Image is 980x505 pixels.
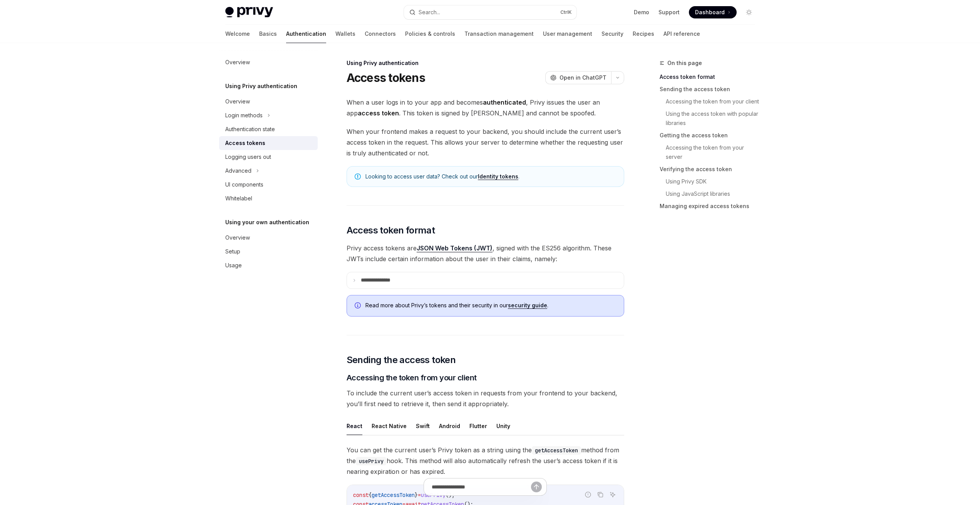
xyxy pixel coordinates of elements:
svg: Note [355,173,361,180]
span: Sending the access token [347,354,456,366]
span: Accessing the token from your client [347,372,477,383]
a: Whitelabel [219,192,318,205]
a: JSON Web Tokens (JWT) [417,244,493,252]
a: Using the access token with popular libraries [660,108,761,129]
a: Transaction management [464,25,534,43]
span: Open in ChatGPT [560,74,606,82]
a: Managing expired access tokens [660,200,761,212]
div: Overview [225,233,250,242]
div: Access tokens [225,138,265,148]
a: Getting the access token [660,129,761,142]
div: Advanced [225,166,251,175]
a: Welcome [225,25,250,43]
a: Accessing the token from your server [660,142,761,163]
img: light logo [225,7,273,18]
span: Access token format [347,224,435,237]
button: Flutter [469,417,487,435]
svg: Info [355,302,362,310]
h1: Access tokens [347,71,425,85]
a: Demo [634,8,649,16]
div: Authentication state [225,125,275,134]
button: React Native [372,417,407,435]
a: Connectors [365,25,396,43]
a: UI components [219,178,318,192]
a: Security [601,25,623,43]
a: Sending the access token [660,83,761,95]
div: Usage [225,261,242,270]
a: API reference [663,25,700,43]
div: Overview [225,58,250,67]
button: Swift [416,417,430,435]
a: Overview [219,95,318,108]
span: Privy access tokens are , signed with the ES256 algorithm. These JWTs include certain information... [347,243,624,264]
a: Usage [219,258,318,272]
button: Open in ChatGPT [545,71,611,84]
a: Dashboard [689,6,737,18]
a: Identity tokens [478,173,518,180]
code: usePrivy [356,457,387,465]
input: Ask a question... [432,478,531,495]
div: Whitelabel [225,194,252,203]
a: Basics [259,25,277,43]
span: Read more about Privy’s tokens and their security in our . [365,302,616,309]
span: To include the current user’s access token in requests from your frontend to your backend, you’ll... [347,388,624,409]
a: Access tokens [219,136,318,150]
div: Setup [225,247,240,256]
button: Send message [531,482,542,492]
button: Toggle dark mode [743,6,755,18]
div: Logging users out [225,152,271,162]
code: getAccessToken [532,446,581,455]
a: Authentication state [219,122,318,136]
strong: access token [358,109,399,117]
span: Dashboard [695,8,725,16]
a: Authentication [286,25,326,43]
span: On this page [667,58,702,68]
a: Wallets [335,25,355,43]
h5: Using your own authentication [225,218,309,227]
a: User management [543,25,592,43]
div: Overview [225,97,250,106]
span: You can get the current user’s Privy token as a string using the method from the hook. This metho... [347,445,624,477]
div: Using Privy authentication [347,59,624,67]
button: Unity [496,417,510,435]
a: Recipes [633,25,654,43]
a: Using Privy SDK [660,175,761,188]
a: Policies & controls [405,25,455,43]
span: When a user logs in to your app and becomes , Privy issues the user an app . This token is signed... [347,97,624,118]
span: Ctrl K [560,9,572,15]
a: Overview [219,231,318,245]
a: Using JavaScript libraries [660,188,761,200]
div: Search... [419,8,440,17]
button: Android [439,417,460,435]
a: security guide [508,302,547,309]
button: Advanced [219,164,318,178]
button: Search...CtrlK [404,5,576,19]
a: Logging users out [219,150,318,164]
a: Access token format [660,71,761,83]
a: Support [658,8,680,16]
strong: authenticated [483,98,526,106]
span: Looking to access user data? Check out our . [365,173,616,180]
a: Setup [219,245,318,258]
button: Login methods [219,108,318,122]
a: Accessing the token from your client [660,95,761,108]
div: UI components [225,180,263,189]
a: Verifying the access token [660,163,761,175]
button: React [347,417,362,435]
span: When your frontend makes a request to your backend, you should include the current user’s access ... [347,126,624,158]
div: Login methods [225,111,263,120]
h5: Using Privy authentication [225,82,297,91]
a: Overview [219,55,318,69]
